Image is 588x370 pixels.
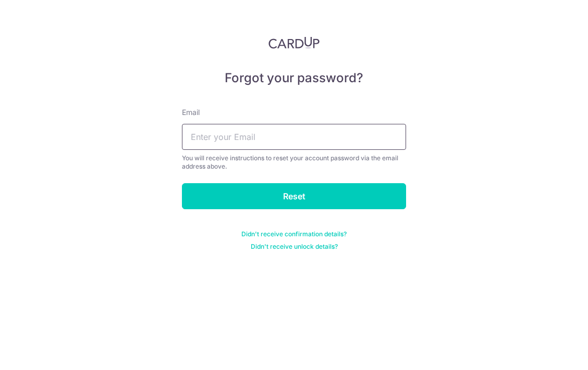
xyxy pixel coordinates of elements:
[268,36,320,49] img: CardUp Logo
[182,183,406,209] input: Reset
[182,70,406,86] h5: Forgot your password?
[182,124,406,150] input: Enter your Email
[251,243,338,251] a: Didn't receive unlock details?
[182,107,200,118] label: Email
[241,230,347,238] a: Didn't receive confirmation details?
[182,154,406,171] div: You will receive instructions to reset your account password via the email address above.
